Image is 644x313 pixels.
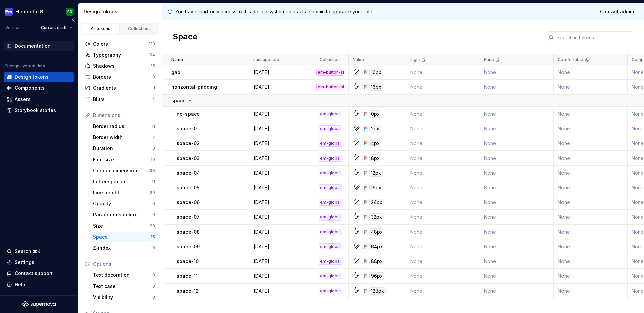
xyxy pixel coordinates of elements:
[4,279,74,290] button: Help
[406,136,480,151] td: None
[15,107,56,114] div: Storybook stories
[4,72,74,82] a: Design tokens
[82,50,158,60] a: Typography104
[152,245,155,251] div: 0
[4,94,74,105] a: Assets
[406,166,480,180] td: None
[319,155,342,162] div: em-global
[480,239,554,254] td: None
[153,85,155,91] div: 1
[554,239,628,254] td: None
[406,195,480,210] td: None
[319,243,342,250] div: em-global
[90,154,158,165] a: Font size19
[369,184,383,191] div: 16px
[123,26,156,32] div: Collections
[93,211,152,218] div: Paragraph spacing
[554,136,628,151] td: None
[5,25,21,30] div: Version
[554,210,628,225] td: None
[369,110,381,118] div: 0px
[177,170,200,176] p: space-04
[480,65,554,80] td: None
[15,259,34,266] div: Settings
[175,8,373,15] p: You have read-only access to this design system. Contact an admin to upgrade your role.
[84,26,117,32] div: All tokens
[177,214,200,221] p: space-07
[151,157,155,162] div: 19
[319,125,342,132] div: em-global
[554,107,628,121] td: None
[152,97,155,102] div: 4
[480,180,554,195] td: None
[369,83,383,91] div: 16px
[152,201,155,206] div: 0
[15,96,31,103] div: Assets
[177,243,200,250] p: space-09
[177,273,198,279] p: space-11
[177,155,200,162] p: space-03
[82,61,158,71] a: Shadows15
[319,273,342,279] div: em-global
[319,288,342,294] div: em-global
[369,243,384,250] div: 64px
[93,96,152,103] div: Blurs
[177,288,199,294] p: space-12
[480,166,554,180] td: None
[250,125,311,132] div: [DATE]
[319,258,342,265] div: em-global
[93,261,155,267] div: Options
[148,41,155,47] div: 313
[554,225,628,239] td: None
[177,111,200,117] p: no-space
[406,210,480,225] td: None
[250,243,311,250] div: [DATE]
[152,124,155,129] div: 11
[406,180,480,195] td: None
[93,85,153,91] div: Gradients
[554,121,628,136] td: None
[554,31,633,43] input: Search in tokens...
[15,74,49,80] div: Design tokens
[177,229,200,235] p: space-08
[152,146,155,151] div: 0
[151,63,155,69] div: 15
[93,294,152,301] div: Visibility
[177,199,200,206] p: space-06
[250,258,311,265] div: [DATE]
[93,272,152,278] div: Text decoration
[171,97,186,104] p: space
[152,295,155,300] div: 0
[319,229,342,235] div: em-global
[90,270,158,280] a: Text decoration0
[152,212,155,217] div: 0
[93,134,152,141] div: Border width
[5,8,13,16] img: e72e9e65-9f43-4cb3-89a7-ea83765f03bf.png
[250,199,311,206] div: [DATE]
[480,121,554,136] td: None
[369,125,381,132] div: 2px
[93,283,152,290] div: Text case
[369,287,386,295] div: 128px
[554,151,628,166] td: None
[480,254,554,269] td: None
[82,72,158,82] a: Borders0
[596,6,639,18] a: Contact admin
[152,135,155,140] div: 7
[152,74,155,80] div: 0
[406,121,480,136] td: None
[319,111,342,117] div: em-global
[93,189,150,196] div: Line height
[406,284,480,298] td: None
[93,145,152,152] div: Duration
[41,25,67,30] span: Current draft
[480,195,554,210] td: None
[15,8,43,15] div: Elementa-Ø
[480,269,554,284] td: None
[554,254,628,269] td: None
[90,132,158,143] a: Border width7
[90,187,158,198] a: Line height29
[480,80,554,95] td: None
[250,184,311,191] div: [DATE]
[15,43,51,49] div: Documentation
